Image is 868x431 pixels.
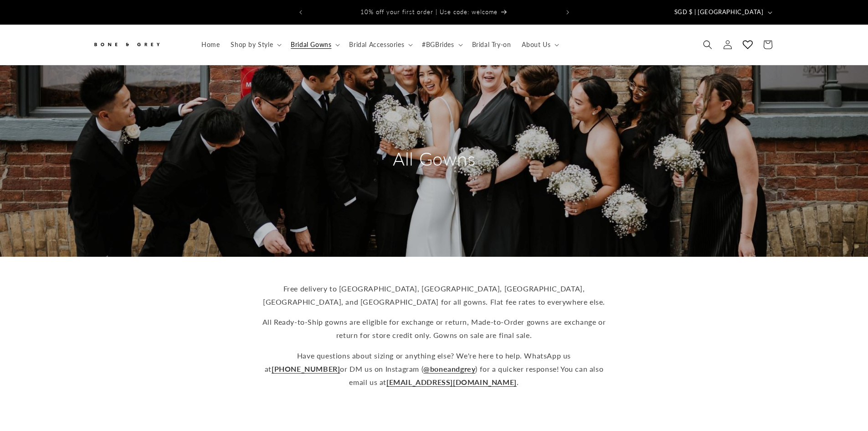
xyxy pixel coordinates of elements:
[272,364,340,373] a: [PHONE_NUMBER]
[257,282,612,309] p: Free delivery to [GEOGRAPHIC_DATA], [GEOGRAPHIC_DATA], [GEOGRAPHIC_DATA], [GEOGRAPHIC_DATA], and ...
[386,378,517,386] a: [EMAIL_ADDRESS][DOMAIN_NAME]
[201,41,220,49] span: Home
[348,147,521,171] h2: All Gowns
[422,41,454,49] span: #BGBrides
[669,4,776,21] button: SGD $ | [GEOGRAPHIC_DATA]
[92,37,161,52] img: Bone and Grey Bridal
[423,364,475,373] a: @boneandgrey
[231,41,273,49] span: Shop by Style
[467,35,517,54] a: Bridal Try-on
[285,35,344,54] summary: Bridal Gowns
[225,35,285,54] summary: Shop by Style
[344,35,416,54] summary: Bridal Accessories
[196,35,225,54] a: Home
[360,8,498,16] span: 10% off your first order | Use code: welcome
[558,4,578,21] button: Next announcement
[89,34,187,56] a: Bone and Grey Bridal
[522,41,550,49] span: About Us
[257,349,612,389] p: Have questions about sizing or anything else? We're here to help. WhatsApp us at or DM us on Inst...
[291,4,311,21] button: Previous announcement
[257,316,612,342] p: All Ready-to-Ship gowns are eligible for exchange or return, Made-to-Order gowns are exchange or ...
[698,35,718,55] summary: Search
[291,41,331,49] span: Bridal Gowns
[416,35,466,54] summary: #BGBrides
[516,35,563,54] summary: About Us
[674,8,764,17] span: SGD $ | [GEOGRAPHIC_DATA]
[349,41,404,49] span: Bridal Accessories
[472,41,511,49] span: Bridal Try-on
